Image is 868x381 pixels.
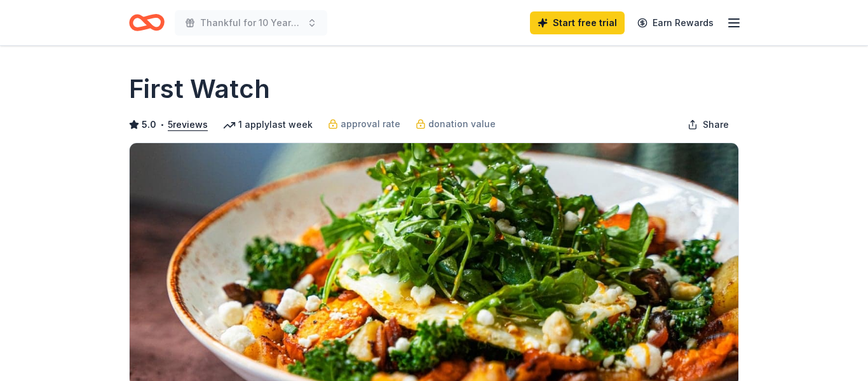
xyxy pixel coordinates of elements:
[175,10,327,36] button: Thankful for 10 Years Gala Fundraiser
[341,116,400,132] span: approval rate
[223,117,313,132] div: 1 apply last week
[129,71,270,107] h1: First Watch
[160,120,165,130] span: •
[428,116,496,132] span: donation value
[630,11,721,34] a: Earn Rewards
[703,117,729,132] span: Share
[200,15,302,31] span: Thankful for 10 Years Gala Fundraiser
[168,117,208,132] button: 5reviews
[142,117,156,132] span: 5.0
[416,116,496,132] a: donation value
[129,8,165,38] a: Home
[677,112,739,137] button: Share
[530,11,625,34] a: Start free trial
[328,116,400,132] a: approval rate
